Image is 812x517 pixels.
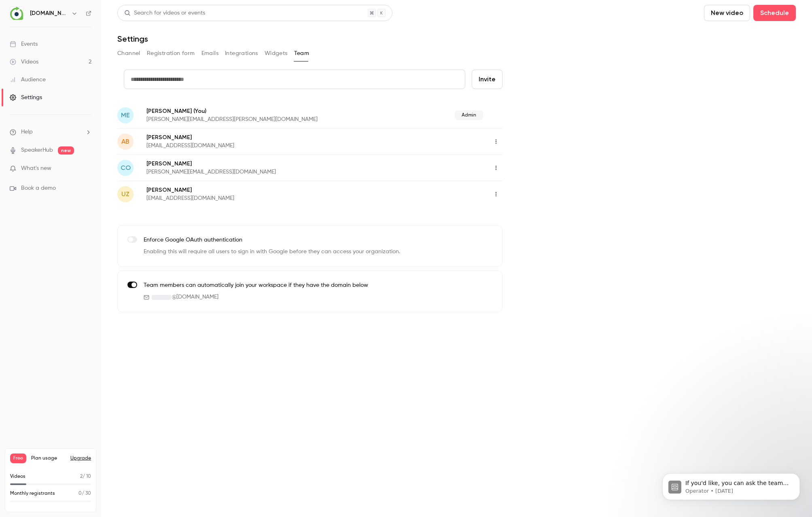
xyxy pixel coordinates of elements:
[124,9,205,17] div: Search for videos or events
[21,146,53,155] a: SpeakerHub
[78,491,82,496] span: 0
[146,115,386,123] p: [PERSON_NAME][EMAIL_ADDRESS][PERSON_NAME][DOMAIN_NAME]
[146,168,383,176] p: [PERSON_NAME][EMAIL_ADDRESS][DOMAIN_NAME]
[146,107,386,115] p: [PERSON_NAME]
[121,163,131,173] span: CO
[31,455,66,462] span: Plan usage
[10,473,25,480] p: Videos
[117,47,140,60] button: Channel
[455,110,483,120] span: Admin
[121,189,129,199] span: UZ
[121,137,129,146] span: AB
[21,184,56,193] span: Book a demo
[146,194,362,202] p: [EMAIL_ADDRESS][DOMAIN_NAME]
[144,281,368,290] p: Team members can automatically join your workspace if they have the domain below
[80,473,91,480] p: / 10
[201,47,218,60] button: Emails
[147,47,195,60] button: Registration form
[294,47,310,60] button: Team
[21,128,33,136] span: Help
[121,110,130,120] span: ME
[80,474,83,479] span: 2
[146,160,383,168] p: [PERSON_NAME]
[650,456,812,513] iframe: Intercom notifications message
[146,186,362,194] p: [PERSON_NAME]
[146,133,362,142] p: [PERSON_NAME]
[704,5,750,21] button: New video
[472,70,502,89] button: Invite
[146,142,362,150] p: [EMAIL_ADDRESS][DOMAIN_NAME]
[265,47,288,60] button: Widgets
[10,58,38,66] div: Videos
[10,453,26,463] span: Free
[753,5,796,21] button: Schedule
[10,76,46,84] div: Audience
[225,47,258,60] button: Integrations
[144,248,400,256] p: Enabling this will require all users to sign in with Google before they can access your organizat...
[192,107,206,115] span: (You)
[172,293,218,301] span: @ [DOMAIN_NAME]
[70,455,91,462] button: Upgrade
[117,34,148,44] h1: Settings
[21,164,51,173] span: What's new
[10,490,55,497] p: Monthly registrants
[30,9,68,17] h6: [DOMAIN_NAME]
[10,93,42,102] div: Settings
[78,490,91,497] p: / 30
[10,7,23,20] img: Rev.io
[10,128,91,136] li: help-dropdown-opener
[58,146,74,155] span: new
[10,40,38,48] div: Events
[144,236,400,244] p: Enforce Google OAuth authentication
